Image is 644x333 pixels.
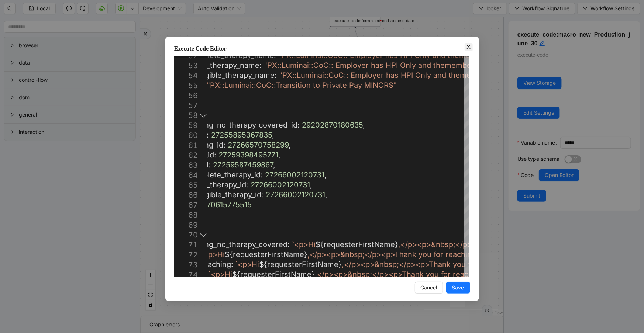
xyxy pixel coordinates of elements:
span: "PX::Luminai::CoC:: Employer has HPI Only and the [264,61,445,70]
span: 29202870180635 [302,121,363,129]
span: requesterFirstName [240,270,311,279]
span: member is NOT ELIGIBLE (therapy)" [460,71,585,80]
span: , [273,160,275,169]
span: : [207,131,209,139]
span: : [214,150,216,159]
span: 27266570758299 [228,141,289,149]
span: r_not_eligible_therapy_id [175,190,261,199]
span: requesterFirstName [324,240,395,249]
button: Cancel [415,282,443,294]
span: requesterFirstName [233,250,304,259]
div: 71 [174,240,198,250]
div: 67 [174,200,198,210]
span: } [304,250,307,259]
div: 74 [174,270,198,280]
span: , [363,121,365,129]
div: 69 [174,220,198,230]
span: `<p>Hi [201,250,225,259]
span: , [278,150,280,159]
span: requesterFirstName [267,260,338,269]
span: 29270615775515 [193,200,252,209]
span: ${ [232,270,240,279]
span: ,</p><p>&nbsp;</p><p>Thank you for reaching out to [398,240,590,249]
span: 27259587459867 [213,160,273,169]
span: } [395,240,398,249]
span: 27259398495771 [218,150,278,159]
span: ${ [316,240,324,249]
span: , [310,180,312,189]
span: , [289,141,291,149]
span: } [311,270,315,279]
span: nted_coaching_no_therapy_covered [162,240,287,249]
button: Save [446,282,470,294]
span: r_eligible_therapy_name [175,61,259,70]
div: 64 [174,170,198,180]
span: : [261,170,263,179]
div: Execute Code Editor [174,44,470,53]
span: close [466,44,472,50]
div: 59 [174,121,198,131]
span: : [261,190,264,199]
div: 53 [174,61,198,71]
span: Save [452,284,464,292]
span: ${ [225,250,233,259]
button: Close [465,43,473,51]
span: , [324,170,327,179]
span: ,</p><p>&nbsp;</p><p>Thank you for reaching out to [307,250,499,259]
span: "PX::Luminai::CoC:: Employer has HPI Only and the [279,71,460,80]
span: 27255895367835 [211,131,272,139]
span: "PX::Luminai::CoC::Transition to Private Pay MINOR [207,81,389,90]
span: , [272,131,274,139]
span: Cancel [421,284,437,292]
span: r_eligible_therapy_id [175,180,246,189]
div: 61 [174,141,198,150]
div: 58 [174,111,198,121]
div: 68 [174,210,198,220]
span: : [231,260,233,269]
span: nted_coaching_no_therapy_covered_id [162,121,297,129]
span: : [209,160,211,169]
div: 62 [174,150,198,160]
span: ,</p><p>&nbsp;</p><p>Thank you for reaching out to [315,270,506,279]
span: r_not_eligible_therapy_name [175,71,275,80]
div: 70 [174,230,198,240]
span: : [259,61,262,70]
div: 72 [174,250,198,260]
div: 57 [174,101,198,111]
span: : [297,121,300,129]
span: `<p>Hi [292,240,316,249]
span: : [246,180,248,189]
span: `<p>Hi [209,270,232,279]
span: r_incomplete_therapy_id [175,170,261,179]
span: : [275,71,277,80]
span: S" [389,81,397,90]
div: 54 [174,71,198,81]
span: ,</p><p>&nbsp;</p><p>Thank you for reaching out to [342,260,533,269]
span: , [325,190,327,199]
span: } [338,260,342,269]
span: member is ELIGIBLE (therapy)" [445,61,552,70]
div: 56 [174,91,198,101]
div: 55 [174,81,198,91]
span: : [287,240,290,249]
div: 65 [174,180,198,190]
div: 73 [174,260,198,270]
div: 66 [174,190,198,200]
span: 27266002120731 [251,180,310,189]
div: 60 [174,131,198,141]
span: : [223,141,225,149]
span: `<p>Hi [235,260,259,269]
span: 27266002120731 [266,190,325,199]
div: 63 [174,160,198,170]
span: ${ [259,260,267,269]
span: 27266002120731 [265,170,324,179]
